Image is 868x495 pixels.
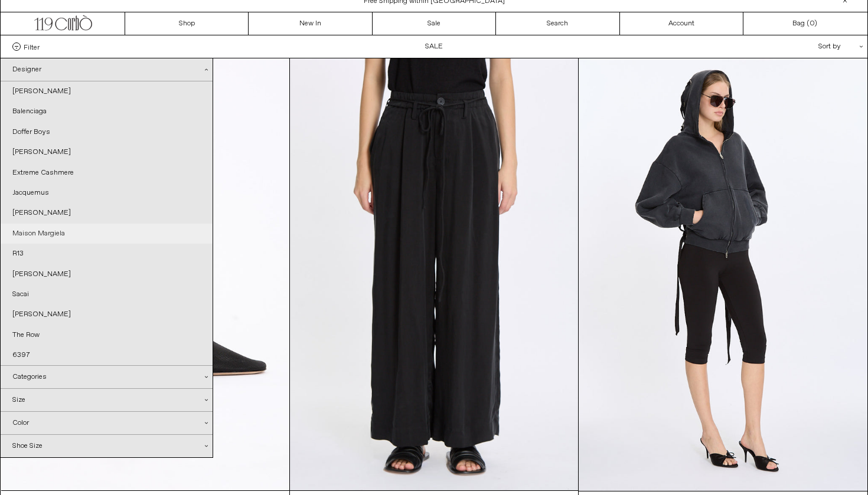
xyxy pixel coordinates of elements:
[1,224,213,244] a: Maison Margiela
[749,35,856,58] div: Sort by
[249,12,372,35] a: New In
[1,284,213,304] a: Sacai
[810,18,817,29] span: )
[1,142,213,162] a: [PERSON_NAME]
[496,12,619,35] a: Search
[1,435,213,457] div: Shoe Size
[743,12,867,35] a: Bag ()
[1,244,213,264] a: R13
[1,264,213,284] a: [PERSON_NAME]
[1,366,213,388] div: Categories
[1,183,213,203] a: Jacquemus
[579,58,867,491] img: Balenciaga Lace-Up Zip-Up Hoodie
[1,389,213,411] div: Size
[1,163,213,183] a: Extreme Cashmere
[290,58,578,490] img: Lauren Manoogian Sanded Trouser
[24,42,40,51] span: Filter
[1,304,213,324] a: [PERSON_NAME]
[1,81,213,101] a: [PERSON_NAME]
[1,345,213,365] a: 6397
[1,122,213,142] a: Doffer Boys
[1,203,213,223] a: [PERSON_NAME]
[1,101,213,122] a: Balenciaga
[620,12,743,35] a: Account
[1,325,213,345] a: The Row
[125,12,249,35] a: Shop
[1,58,213,81] div: Designer
[1,412,213,434] div: Color
[810,19,814,28] span: 0
[373,12,496,35] a: Sale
